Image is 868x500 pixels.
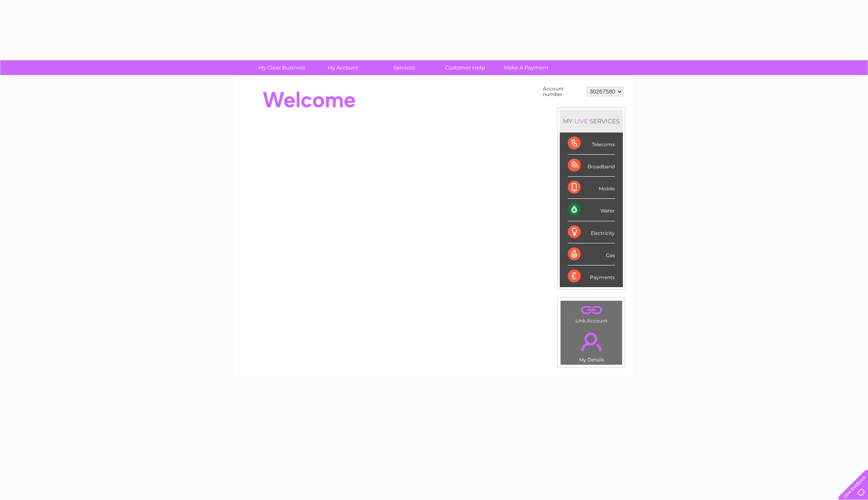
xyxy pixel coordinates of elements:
div: Broadband [568,155,615,177]
div: Payments [568,265,615,287]
div: Telecoms [568,133,615,155]
a: Customer Help [432,60,498,75]
td: Link Account [560,300,622,326]
a: . [563,303,620,317]
div: Electricity [568,221,615,243]
div: Mobile [568,177,615,199]
div: LIVE [573,117,590,125]
a: My Account [310,60,376,75]
div: Water [568,199,615,221]
a: Services [371,60,437,75]
div: Gas [568,243,615,265]
a: My Clear Business [249,60,315,75]
td: Account number [541,84,585,99]
div: MY SERVICES [560,110,623,133]
a: . [563,328,620,356]
td: My Details [560,326,622,365]
a: Make A Payment [493,60,559,75]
